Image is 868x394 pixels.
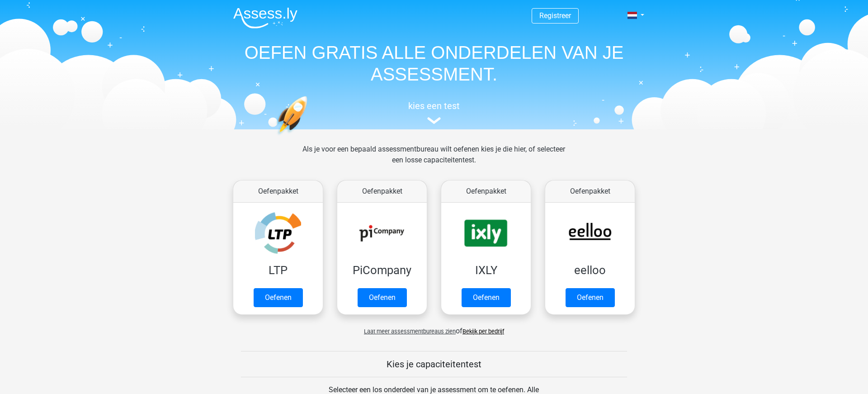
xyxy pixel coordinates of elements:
h5: Kies je capaciteitentest [241,359,627,370]
a: Oefenen [254,288,303,307]
a: Registreer [539,11,571,20]
a: Bekijk per bedrijf [462,328,504,335]
img: assessment [427,117,441,124]
a: Oefenen [358,288,407,307]
div: Als je voor een bepaald assessmentbureau wilt oefenen kies je die hier, of selecteer een losse ca... [295,144,572,176]
div: of [226,318,642,337]
img: oefenen [276,96,342,178]
a: Oefenen [566,288,615,307]
h5: kies een test [226,100,642,111]
a: kies een test [226,100,642,124]
span: Laat meer assessmentbureaus zien [364,328,456,335]
h1: OEFEN GRATIS ALLE ONDERDELEN VAN JE ASSESSMENT. [226,42,642,85]
a: Oefenen [462,288,511,307]
img: Assessly [233,7,297,28]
